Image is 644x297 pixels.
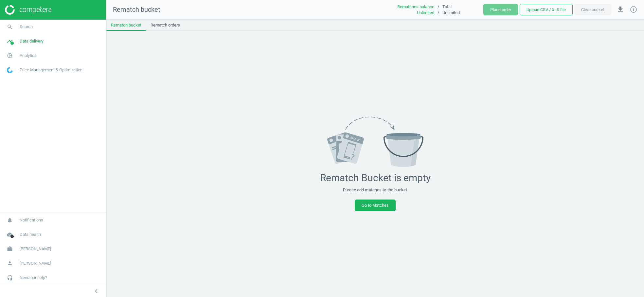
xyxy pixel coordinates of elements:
i: work [4,243,16,255]
i: search [4,21,16,33]
div: / [434,4,442,10]
span: Rematch bucket [113,6,160,13]
button: get_app [613,2,628,17]
button: Place order [483,4,518,16]
i: chevron_left [92,287,100,295]
span: Need our help? [20,275,47,281]
i: notifications [4,214,16,226]
span: Analytics [20,53,37,59]
i: cloud_done [4,228,16,241]
div: Rematches balance [385,4,434,10]
div: Total [442,4,483,10]
div: Unlimited [442,10,483,16]
span: Price Management & Optimization [20,67,82,73]
i: get_app [617,6,624,13]
a: Go to Matches [355,200,396,211]
button: chevron_left [88,287,104,295]
i: pie_chart_outlined [4,49,16,62]
div: Rematch Bucket is empty [320,172,431,184]
a: Rematch orders [146,20,185,31]
div: Please add matches to the bucket [343,187,407,193]
i: person [4,257,16,270]
div: / [434,10,442,16]
button: Clear bucket [574,4,611,16]
a: info_outline [630,6,637,14]
span: Data health [20,232,41,237]
span: Search [20,24,33,30]
i: headset_mic [4,271,16,284]
img: svg+xml;base64,PHN2ZyB4bWxucz0iaHR0cDovL3d3dy53My5vcmcvMjAwMC9zdmciIHZpZXdCb3g9IjAgMCAxNjAuMDggOD... [327,116,423,167]
span: Data delivery [20,38,44,44]
span: [PERSON_NAME] [20,260,51,266]
a: Rematch bucket [106,20,146,31]
img: wGWNvw8QSZomAAAAABJRU5ErkJggg== [7,67,13,73]
img: ajHJNr6hYgQAAAAASUVORK5CYII= [5,5,51,15]
span: Notifications [20,217,43,223]
span: [PERSON_NAME] [20,246,51,252]
button: Upload CSV / XLS file [520,4,573,16]
div: Unlimited [385,10,434,16]
i: timeline [4,35,16,47]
